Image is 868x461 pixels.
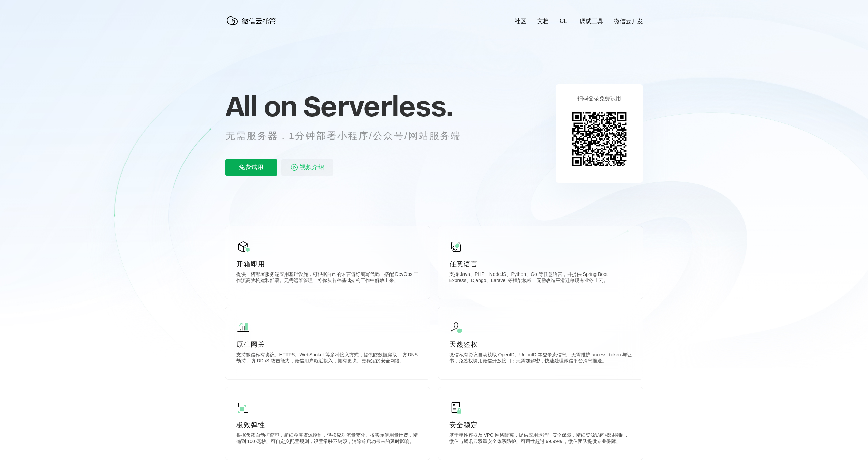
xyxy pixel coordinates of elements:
a: 社区 [515,17,526,25]
span: 视频介绍 [300,159,324,176]
span: All on [225,89,297,123]
p: 安全稳定 [449,420,632,430]
p: 无需服务器，1分钟部署小程序/公众号/网站服务端 [225,129,474,143]
a: 调试工具 [580,17,603,25]
p: 任意语言 [449,259,632,269]
a: CLI [560,18,569,25]
p: 原生网关 [236,340,419,349]
p: 提供一切部署服务端应用基础设施，可根据自己的语言偏好编写代码，搭配 DevOps 工作流高效构建和部署。无需运维管理，将你从各种基础架构工作中解放出来。 [236,271,419,285]
a: 文档 [537,17,549,25]
p: 微信私有协议自动获取 OpenID、UnionID 等登录态信息；无需维护 access_token 与证书，免鉴权调用微信开放接口；无需加解密，快速处理微信平台消息推送。 [449,352,632,366]
span: Serverless. [303,89,453,123]
p: 根据负载自动扩缩容，超细粒度资源控制，轻松应对流量变化。按实际使用量计费，精确到 100 毫秒。可自定义配置规则，设置常驻不销毁，消除冷启动带来的延时影响。 [236,432,419,446]
a: 微信云托管 [225,23,280,28]
p: 免费试用 [225,159,277,176]
p: 支持微信私有协议、HTTPS、WebSocket 等多种接入方式，提供防数据爬取、防 DNS 劫持、防 DDoS 攻击能力，微信用户就近接入，拥有更快、更稳定的安全网络。 [236,352,419,366]
a: 微信云开发 [614,17,643,25]
p: 基于弹性容器及 VPC 网络隔离，提供应用运行时安全保障，精细资源访问权限控制，微信与腾讯云双重安全体系防护。可用性超过 99.99% ，微信团队提供专业保障。 [449,432,632,446]
p: 支持 Java、PHP、NodeJS、Python、Go 等任意语言，并提供 Spring Boot、Express、Django、Laravel 等框架模板，无需改造平滑迁移现有业务上云。 [449,271,632,285]
img: 微信云托管 [225,14,280,27]
img: video_play.svg [290,163,298,172]
p: 极致弹性 [236,420,419,430]
p: 扫码登录免费试用 [577,95,621,102]
p: 天然鉴权 [449,340,632,349]
p: 开箱即用 [236,259,419,269]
